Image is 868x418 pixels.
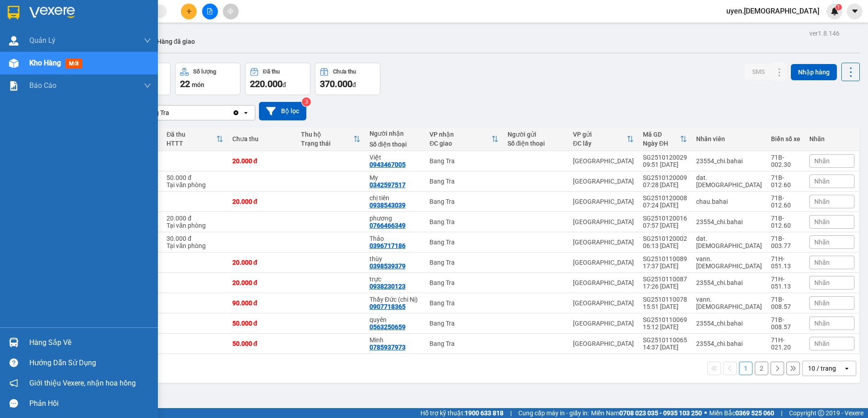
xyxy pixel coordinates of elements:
span: 1 [837,4,840,10]
input: Selected Bang Tra. [170,108,171,117]
div: 23554_chi.bahai [696,320,762,327]
div: Thu hộ [301,131,353,138]
div: Người nhận [369,130,421,137]
div: Bang Tra [429,198,498,205]
div: 23554_chi.bahai [696,340,762,347]
div: 20.000 đ [166,215,223,222]
div: SG2510110089 [643,255,687,262]
div: My [369,174,421,181]
svg: open [242,109,249,116]
strong: 0369 525 060 [735,409,774,417]
div: 17:37 [DATE] [643,262,687,270]
div: SG2510110069 [643,316,687,323]
div: Người gửi [508,131,564,138]
div: SG2510110065 [643,336,687,344]
div: 90.000 đ [232,299,292,307]
span: uyen.[DEMOGRAPHIC_DATA] [719,5,826,17]
span: Nhãn [814,157,830,165]
div: 50.000 đ [232,320,292,327]
div: quyên [369,316,421,323]
div: 17:26 [DATE] [643,283,687,290]
th: Toggle SortBy [425,127,503,151]
th: Toggle SortBy [638,127,692,151]
div: 71B-012.60 [771,215,800,229]
svg: open [843,365,850,372]
div: 71H-051.13 [771,276,800,290]
div: 71B-008.57 [771,296,800,310]
div: Bang Tra [429,218,498,225]
span: plus [186,8,192,14]
div: SG2510120016 [643,215,687,222]
div: 06:13 [DATE] [643,242,687,249]
div: [GEOGRAPHIC_DATA] [573,198,634,205]
button: Số lượng22món [175,63,240,95]
button: 1 [739,362,753,375]
div: SG2510110078 [643,296,687,303]
div: 0396717186 [369,242,406,249]
div: Thầy Đức (chi Nị) [369,296,421,303]
svg: Clear value [232,109,240,116]
div: Tại văn phòng [166,222,223,229]
span: ⚪️ [704,411,707,415]
span: Cung cấp máy in - giấy in: [518,408,589,418]
span: down [144,82,151,89]
span: Báo cáo [29,80,56,91]
span: message [9,399,18,408]
span: caret-down [851,7,859,15]
div: Bang Tra [429,340,498,347]
button: file-add [202,4,218,19]
button: SMS [745,64,772,80]
div: Chưa thu [333,69,356,75]
div: 15:12 [DATE] [643,323,687,331]
div: VP nhận [429,131,491,138]
div: vann.bahai [696,296,762,310]
th: Toggle SortBy [296,127,365,151]
img: solution-icon [9,81,18,91]
span: Kho hàng [29,59,61,67]
sup: 3 [302,97,311,106]
img: warehouse-icon [9,59,18,68]
div: 20.000 đ [232,279,292,286]
div: Bang Tra [429,259,498,266]
div: 71B-002.30 [771,154,800,168]
div: 23554_chi.bahai [696,218,762,225]
div: 71B-008.57 [771,316,800,331]
div: Số điện thoại [369,141,421,148]
div: Chưa thu [232,135,292,142]
div: Việt [369,154,421,161]
div: Bang Tra [429,299,498,307]
div: 23554_chi.bahai [696,279,762,286]
div: [GEOGRAPHIC_DATA] [573,279,634,286]
div: 71H-051.13 [771,255,800,270]
div: Đã thu [166,131,216,138]
button: aim [223,4,239,19]
div: 71B-012.60 [771,174,800,188]
div: 09:51 [DATE] [643,161,687,168]
span: Nhãn [814,259,830,266]
div: Tại văn phòng [166,181,223,188]
div: Bang Tra [429,320,498,327]
span: đ [352,81,356,88]
div: ĐC giao [429,140,491,147]
div: Bang Tra [429,178,498,185]
button: Hàng đã giao [150,31,202,52]
span: Nhãn [814,198,830,205]
div: Minh [369,336,421,344]
th: Toggle SortBy [162,127,227,151]
span: mới [65,59,82,69]
div: 20.000 đ [232,198,292,205]
button: Đã thu220.000đ [245,63,310,95]
div: 30.000 đ [166,235,223,242]
button: 2 [755,362,768,375]
div: 0342597517 [369,181,406,188]
div: 71H-021.20 [771,336,800,351]
div: [GEOGRAPHIC_DATA] [573,239,634,246]
div: Thảo [369,235,421,242]
span: Nhãn [814,320,830,327]
span: Nhãn [814,340,830,347]
div: Ngày ĐH [643,140,680,147]
span: Miền Nam [591,408,702,418]
div: 71B-003.77 [771,235,800,249]
button: caret-down [847,4,863,19]
div: 0563250659 [369,323,406,331]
